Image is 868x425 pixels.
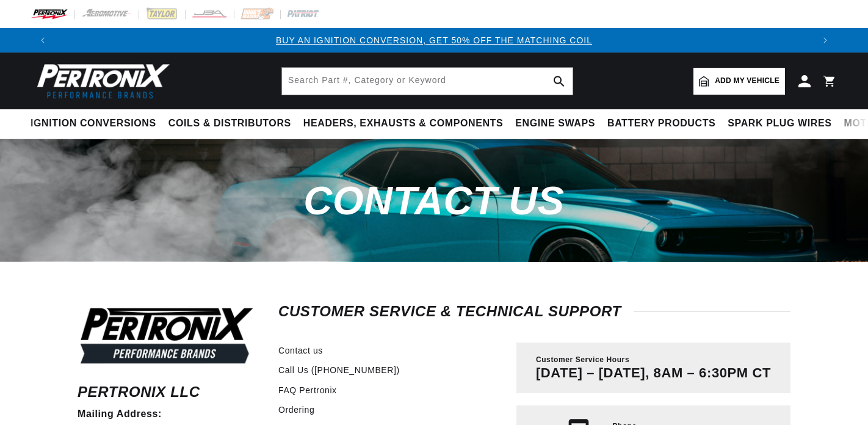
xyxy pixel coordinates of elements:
[31,117,156,130] span: Ignition Conversions
[78,386,256,398] h6: Pertronix LLC
[31,28,55,53] button: Translation missing: en.sections.announcements.previous_announcement
[297,109,509,138] summary: Headers, Exhausts & Components
[31,60,171,102] img: Pertronix
[607,117,715,130] span: Battery Products
[55,34,813,47] div: 1 of 3
[546,68,573,95] button: search button
[282,68,573,95] input: Search Part #, Category or Keyword
[715,75,779,87] span: Add my vehicle
[278,403,314,416] a: Ordering
[509,109,601,138] summary: Engine Swaps
[722,109,837,138] summary: Spark Plug Wires
[813,28,837,53] button: Translation missing: en.sections.announcements.next_announcement
[168,117,291,130] span: Coils & Distributors
[78,409,162,419] strong: Mailing Address:
[55,34,813,47] div: Announcement
[278,383,337,397] a: FAQ Pertronix
[536,355,629,365] span: Customer Service Hours
[162,109,297,138] summary: Coils & Distributors
[276,35,592,45] a: BUY AN IGNITION CONVERSION, GET 50% OFF THE MATCHING COIL
[693,68,785,95] a: Add my vehicle
[601,109,722,138] summary: Battery Products
[31,109,162,138] summary: Ignition Conversions
[278,363,400,377] a: Call Us ([PHONE_NUMBER])
[278,344,323,357] a: Contact us
[278,305,790,318] h2: Customer Service & Technical Support
[536,365,771,381] p: [DATE] – [DATE], 8AM – 6:30PM CT
[303,178,564,223] span: Contact us
[303,117,503,130] span: Headers, Exhausts & Components
[728,117,831,130] span: Spark Plug Wires
[515,117,595,130] span: Engine Swaps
